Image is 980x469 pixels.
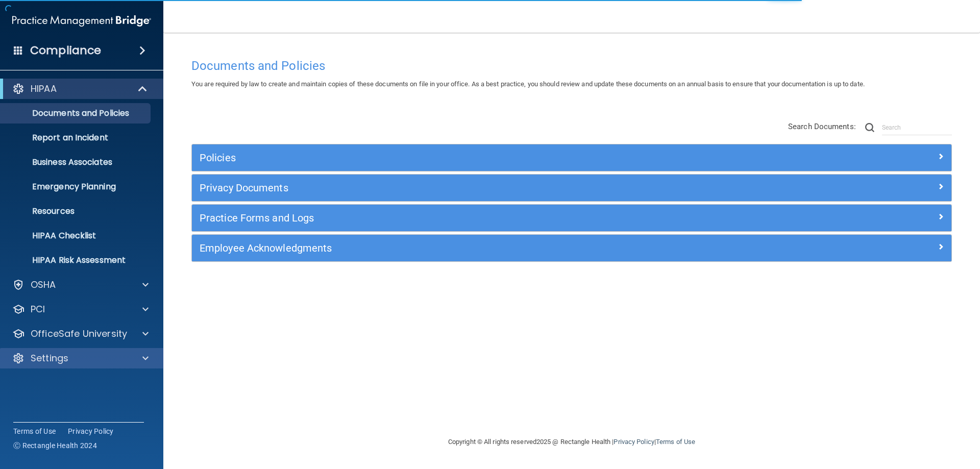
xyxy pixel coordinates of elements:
[7,206,146,216] p: Resources
[12,279,149,291] a: OSHA
[12,328,149,340] a: OfficeSafe University
[12,83,148,95] a: HIPAA
[200,152,754,163] h5: Policies
[7,255,146,265] p: HIPAA Risk Assessment
[656,438,695,446] a: Terms of Use
[30,43,101,58] h4: Compliance
[865,123,874,132] img: ic-search.3b580494.png
[7,231,146,241] p: HIPAA Checklist
[31,352,68,364] p: Settings
[191,80,865,88] span: You are required by law to create and maintain copies of these documents on file in your office. ...
[7,182,146,192] p: Emergency Planning
[13,440,97,451] span: Ⓒ Rectangle Health 2024
[200,242,754,254] h5: Employee Acknowledgments
[13,426,56,436] a: Terms of Use
[68,426,114,436] a: Privacy Policy
[385,426,758,458] div: Copyright © All rights reserved 2025 @ Rectangle Health | |
[788,122,856,131] span: Search Documents:
[12,303,149,315] a: PCI
[200,180,944,196] a: Privacy Documents
[7,133,146,143] p: Report an Incident
[31,279,56,291] p: OSHA
[200,150,944,166] a: Policies
[200,240,944,256] a: Employee Acknowledgments
[31,303,45,315] p: PCI
[614,438,654,446] a: Privacy Policy
[31,328,127,340] p: OfficeSafe University
[200,182,754,193] h5: Privacy Documents
[200,212,754,224] h5: Practice Forms and Logs
[12,11,151,31] img: PMB logo
[882,120,952,135] input: Search
[200,210,944,226] a: Practice Forms and Logs
[7,157,146,167] p: Business Associates
[191,59,952,72] h4: Documents and Policies
[31,83,57,95] p: HIPAA
[12,352,149,364] a: Settings
[7,108,146,118] p: Documents and Policies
